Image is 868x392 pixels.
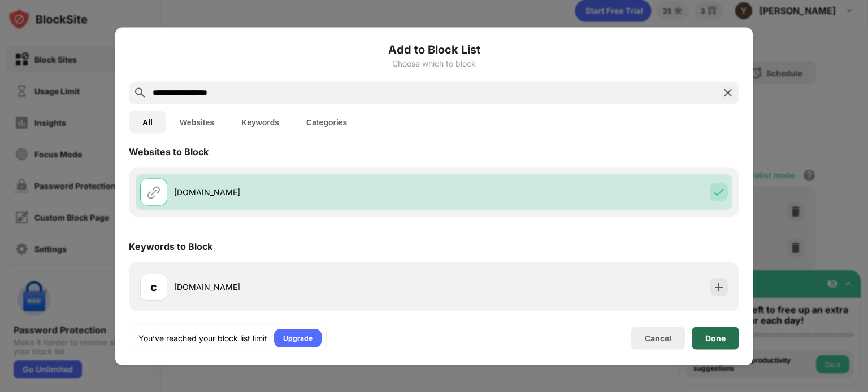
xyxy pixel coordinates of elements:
button: Keywords [228,111,293,133]
img: search.svg [133,86,147,99]
button: Categories [293,111,361,133]
button: Websites [166,111,228,133]
h6: Add to Block List [129,41,739,58]
div: Upgrade [283,332,313,343]
div: Websites to Block [129,146,209,157]
div: [DOMAIN_NAME] [174,281,434,293]
div: Keywords to Block [129,240,212,252]
img: search-close [721,86,735,99]
div: c [150,278,157,295]
img: url.svg [147,185,160,199]
div: [DOMAIN_NAME] [174,186,434,198]
div: Done [705,333,726,342]
button: All [129,111,166,133]
div: Choose which to block [129,59,739,68]
div: You’ve reached your block list limit [138,332,267,343]
div: Cancel [645,333,671,343]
